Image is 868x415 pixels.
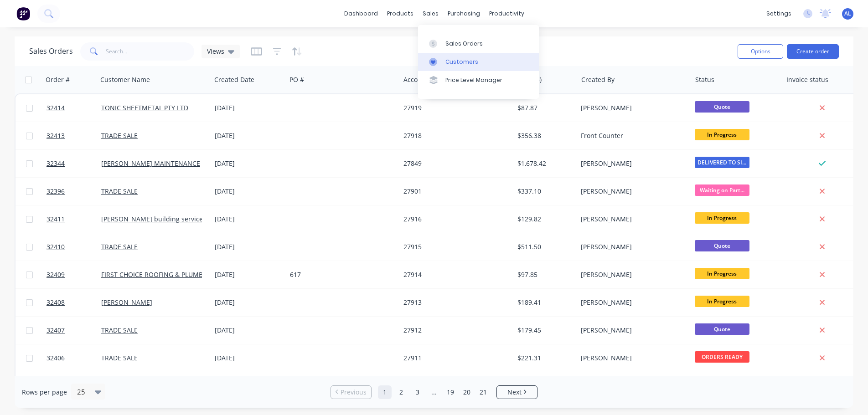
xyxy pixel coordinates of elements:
[46,131,65,140] span: 32413
[418,34,539,52] a: Sales Orders
[517,103,571,113] div: $87.87
[46,242,65,251] span: 32410
[485,7,529,20] div: productivity
[738,44,783,59] button: Options
[46,75,70,84] div: Order #
[581,187,682,196] div: [PERSON_NAME]
[46,372,101,400] a: 32405
[581,75,615,84] div: Created By
[215,326,283,335] div: [DATE]
[418,7,443,20] div: sales
[581,159,682,168] div: [PERSON_NAME]
[476,385,490,399] a: Page 21
[403,103,505,113] div: 27919
[403,326,505,335] div: 27912
[101,215,206,223] a: [PERSON_NAME] building services
[517,131,571,140] div: $356.38
[101,354,138,362] a: TRADE SALE
[581,242,682,251] div: [PERSON_NAME]
[581,298,682,307] div: [PERSON_NAME]
[695,240,749,251] span: Quote
[207,46,224,56] span: Views
[46,298,65,307] span: 32408
[403,159,505,168] div: 27849
[403,298,505,307] div: 27913
[517,326,571,335] div: $179.45
[341,388,367,397] span: Previous
[581,326,682,335] div: [PERSON_NAME]
[214,75,254,84] div: Created Date
[215,270,283,279] div: [DATE]
[695,351,749,363] span: ORDERS READY
[695,101,749,113] span: Quote
[16,7,30,20] img: Factory
[418,53,539,71] a: Customers
[403,215,505,224] div: 27916
[460,385,474,399] a: Page 20
[403,270,505,279] div: 27914
[497,388,537,397] a: Next page
[101,103,188,112] a: TONIC SHEETMETAL PTY LTD
[46,233,101,261] a: 32410
[101,131,138,140] a: TRADE SALE
[101,242,138,251] a: TRADE SALE
[215,298,283,307] div: [DATE]
[443,7,485,20] div: purchasing
[46,289,101,316] a: 32408
[22,388,67,397] span: Rows per page
[46,178,101,205] a: 32396
[101,270,214,279] a: FIRST CHOICE ROOFING & PLUMBING
[418,71,539,89] a: Price Level Manager
[581,354,682,363] div: [PERSON_NAME]
[46,261,101,288] a: 32409
[517,215,571,224] div: $129.82
[517,187,571,196] div: $337.10
[517,159,571,168] div: $1,678.42
[445,58,478,66] div: Customers
[695,129,749,140] span: In Progress
[46,94,101,122] a: 32414
[581,131,682,140] div: Front Counter
[46,215,65,224] span: 32411
[215,354,283,363] div: [DATE]
[46,150,101,177] a: 32344
[411,385,424,399] a: Page 3
[695,268,749,279] span: In Progress
[101,159,200,168] a: [PERSON_NAME] MAINTENANCE
[787,44,839,59] button: Create order
[517,354,571,363] div: $221.31
[581,270,682,279] div: [PERSON_NAME]
[215,242,283,251] div: [DATE]
[289,75,304,84] div: PO #
[101,298,152,307] a: [PERSON_NAME]
[100,75,150,84] div: Customer Name
[382,7,418,20] div: products
[215,103,283,113] div: [DATE]
[403,131,505,140] div: 27918
[106,42,195,61] input: Search...
[427,385,441,399] a: Jump forward
[46,344,101,372] a: 32406
[444,385,457,399] a: Page 19
[340,7,382,20] a: dashboard
[215,187,283,196] div: [DATE]
[46,187,65,196] span: 32396
[695,75,714,84] div: Status
[46,205,101,233] a: 32411
[46,354,65,363] span: 32406
[46,270,65,279] span: 32409
[403,187,505,196] div: 27901
[445,76,502,84] div: Price Level Manager
[581,215,682,224] div: [PERSON_NAME]
[331,388,371,397] a: Previous page
[786,75,828,84] div: Invoice status
[517,298,571,307] div: $189.41
[46,326,65,335] span: 32407
[215,131,283,140] div: [DATE]
[46,103,65,113] span: 32414
[378,385,392,399] a: Page 1 is your current page
[46,317,101,344] a: 32407
[215,159,283,168] div: [DATE]
[327,385,541,399] ul: Pagination
[507,388,522,397] span: Next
